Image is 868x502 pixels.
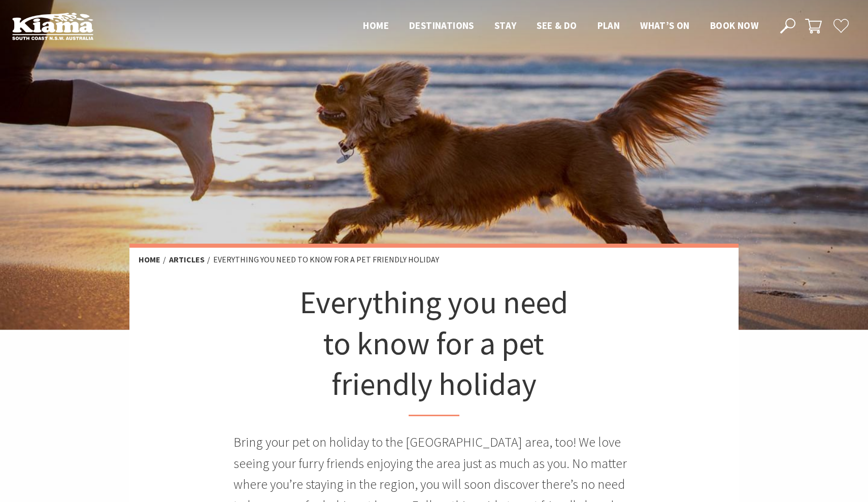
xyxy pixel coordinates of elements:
[363,19,389,31] span: Home
[710,19,758,31] span: Book now
[353,18,769,35] nav: Main Menu
[139,254,160,265] a: Home
[284,282,584,416] h1: Everything you need to know for a pet friendly holiday
[12,12,93,40] img: Kiama Logo
[213,253,439,266] li: Everything you need to know for a pet friendly holiday
[409,19,474,31] span: Destinations
[640,19,690,31] span: What’s On
[169,254,205,265] a: Articles
[494,19,517,31] span: Stay
[537,19,577,31] span: See & Do
[597,19,620,31] span: Plan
